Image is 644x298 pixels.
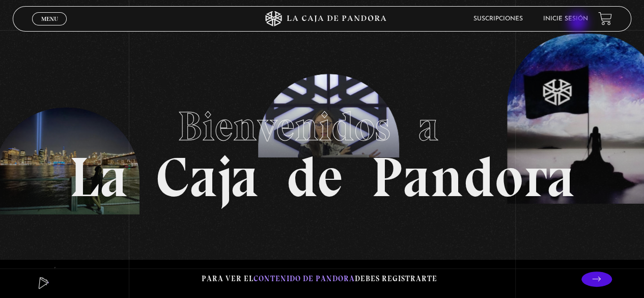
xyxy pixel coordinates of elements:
span: Menu [41,16,58,22]
a: Suscripciones [473,16,523,22]
p: Para ver el debes registrarte [202,272,437,286]
span: Cerrar [38,24,62,31]
a: Inicie sesión [543,16,588,22]
h1: La Caja de Pandora [69,93,575,205]
span: contenido de Pandora [254,274,355,283]
a: View your shopping cart [598,12,612,25]
span: Bienvenidos a [178,102,467,151]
